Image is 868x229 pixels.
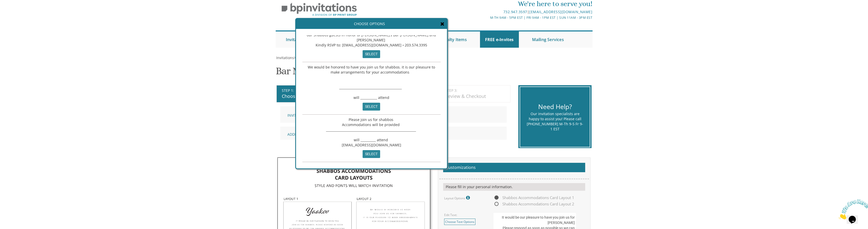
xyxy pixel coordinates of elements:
[443,183,585,191] div: Please fill in your personal information.
[276,55,294,60] a: Invitations
[444,219,475,225] a: Choose Text Options
[444,213,457,217] label: Edit Text:
[363,150,380,158] input: select
[281,31,312,48] a: Invitations
[445,93,508,100] div: Review & Checkout
[432,31,472,48] a: Specialty Items
[276,55,294,60] span: Invitations
[529,9,592,14] a: [EMAIL_ADDRESS][DOMAIN_NAME]
[526,111,583,132] div: Our invitation specialists are happy to assist you! Please call [PHONE_NUMBER] M-Th 9-5 Fr 9-1 EST
[287,113,308,118] span: Invitation:
[493,201,574,207] span: Shabbos Accommodations Card Layout 2
[836,197,868,221] iframe: chat widget
[363,103,380,111] input: select
[326,117,417,147] span: Please join us for shabbos Accommodations will be provided ______________________________________...
[381,15,592,20] div: M-Th 9am - 5pm EST | Fri 9am - 1pm EST | Sun 11am - 3pm EST
[480,31,519,48] a: FREE e-Invites
[526,102,583,111] div: Need Help?
[2,2,34,22] img: Chat attention grabber
[527,31,569,48] a: Mailing Services
[503,9,527,14] a: 732.947.3597
[445,88,508,93] div: STEP 3:
[363,50,380,58] input: select
[444,195,471,201] label: Layout Options
[287,132,322,137] span: Additional Cards:
[282,88,352,93] div: STEP 1:
[296,19,447,29] div: Choose Options
[381,9,592,15] div: |
[282,93,352,100] div: Choose Main Options
[308,65,436,100] span: We would be honored to have you join us for shabbos. it is our pleasure to make arrangements for ...
[493,195,574,201] span: Shabbos Accommodations Card Layout 1
[307,27,437,47] span: It would give us great pleasure to have you join us as our Shabbos guests in honor of [PERSON_NAM...
[294,55,336,60] span: >
[276,65,407,80] h1: Bar Mitzvah Invitation Style 18
[443,163,585,172] h2: Customizations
